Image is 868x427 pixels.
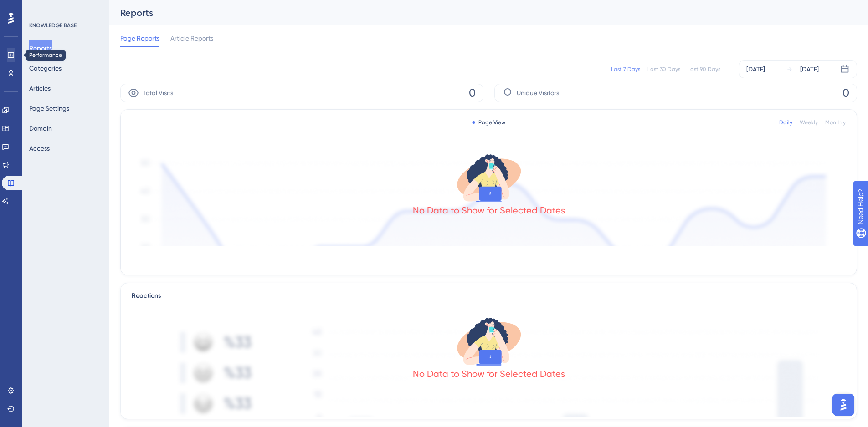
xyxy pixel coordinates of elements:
div: KNOWLEDGE BASE [29,22,77,29]
div: Monthly [825,119,846,126]
div: No Data to Show for Selected Dates [413,204,565,217]
div: No Data to Show for Selected Dates [413,367,565,380]
button: Access [29,140,50,157]
div: Last 90 Days [688,66,720,73]
button: Page Settings [29,100,69,117]
span: 0 [469,86,476,100]
div: Last 7 Days [611,66,640,73]
span: Need Help? [21,2,57,13]
div: Reports [120,6,834,19]
button: Categories [29,60,62,76]
span: Article Reports [170,33,213,44]
div: Last 30 Days [647,66,680,73]
div: Daily [779,119,792,126]
div: [DATE] [746,64,765,75]
div: Page View [472,119,505,126]
div: Weekly [800,119,818,126]
div: [DATE] [800,64,819,75]
button: Articles [29,80,51,97]
span: 0 [842,86,849,100]
span: Unique Visitors [517,87,559,98]
span: Page Reports [120,33,159,44]
button: Domain [29,120,52,137]
button: Reports [29,40,52,56]
iframe: UserGuiding AI Assistant Launcher [830,391,857,418]
div: Reactions [132,290,846,301]
span: Total Visits [143,87,173,98]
